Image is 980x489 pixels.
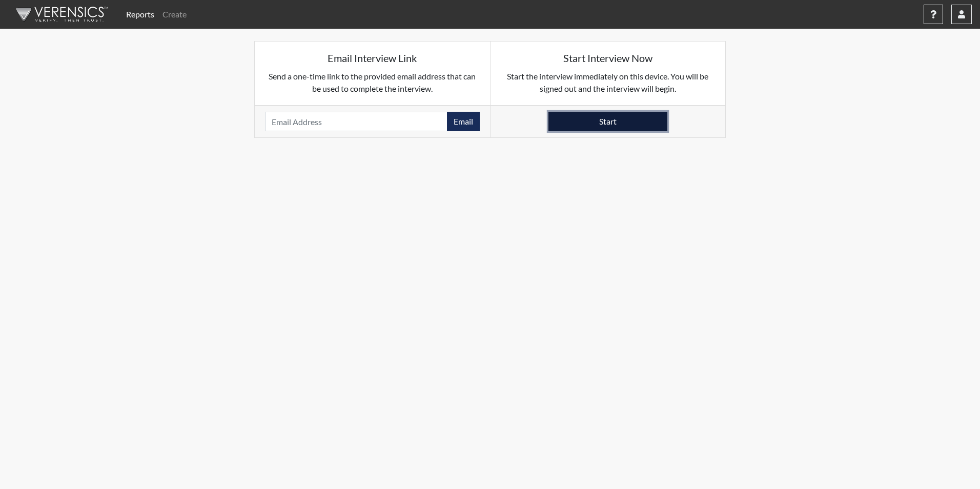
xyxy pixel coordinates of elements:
a: Reports [122,4,158,25]
h5: Start Interview Now [501,52,716,64]
a: Create [158,4,191,25]
input: Email Address [265,112,447,131]
button: Start [548,112,667,131]
h5: Email Interview Link [265,52,480,64]
p: Start the interview immediately on this device. You will be signed out and the interview will begin. [501,70,716,95]
p: Send a one-time link to the provided email address that can be used to complete the interview. [265,70,480,95]
button: Email [447,112,480,131]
